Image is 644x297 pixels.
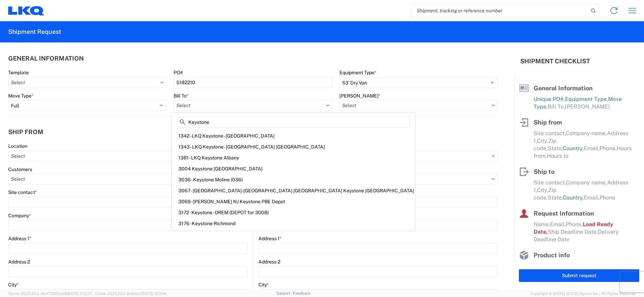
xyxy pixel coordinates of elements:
h2: Shipment Request [8,28,61,36]
button: Submit request [519,269,639,282]
span: [DATE] 12:11:14 [142,292,166,296]
span: Copyright © [DATE]-[DATE] Agistix Inc., All Rights Reserved [531,290,636,297]
input: Select [174,100,332,111]
div: 1381 - LKQ Keystone Albany [173,152,414,163]
span: Server: 2025.20.0-db47332bad5 [8,292,92,296]
div: 3176 - Keystone Richmond [173,218,414,229]
label: Address 1 [8,235,31,242]
input: Select [339,100,498,111]
span: Ship to [534,168,554,175]
span: City, [537,187,548,193]
div: 3198 - Keystone - [GEOGRAPHIC_DATA] [173,229,414,240]
span: City, [537,138,548,144]
label: Location [8,143,27,149]
input: Select [8,151,248,162]
span: Site contact, [534,130,566,137]
div: 3172 - Keystone - OREM (DEPOT for 3008) [173,207,414,218]
span: Phone, [600,145,617,152]
div: 3004 Keystone [GEOGRAPHIC_DATA] [173,163,414,174]
span: [DATE] 11:13:37 [67,292,92,296]
label: Customers [8,166,32,172]
label: Site contact [8,189,37,195]
h2: General Information [8,55,84,62]
label: Template [8,69,29,76]
span: Email, [584,145,600,152]
span: Email, [584,194,600,201]
a: Support [276,291,293,295]
span: General Information [534,85,593,92]
span: Company name, [566,130,607,137]
label: PO# [174,69,183,76]
label: Address 2 [258,259,280,265]
span: Client: 2025.20.0-8c6e0cf [95,292,166,296]
span: Request Information [534,210,594,217]
input: Select [8,173,248,184]
span: Ship Deadline Date, [548,229,598,235]
span: Site contact, [534,179,566,186]
span: State, [548,145,563,152]
span: State, [548,194,563,201]
label: Address 2 [8,259,30,265]
span: Unique PO#, [534,96,565,102]
span: Bill To, [548,103,565,110]
input: Select [8,77,166,88]
h2: Ship from [8,129,43,135]
span: Equipment Type, [565,96,608,102]
span: [PERSON_NAME] [565,103,610,110]
div: 3036 - Keystone Moline (036) [173,174,414,185]
label: City [258,282,269,288]
label: City [8,282,19,288]
span: Product info [534,251,570,259]
a: Feedback [293,291,310,295]
span: Email, [550,221,566,228]
span: Phone [600,194,615,201]
label: Move Type [8,93,33,99]
span: Hours to [547,153,568,159]
div: 3067 - [GEOGRAPHIC_DATA]-[GEOGRAPHIC_DATA] [GEOGRAPHIC_DATA] Keystone [GEOGRAPHIC_DATA] [173,185,414,196]
div: 3069 - [PERSON_NAME] NJ Keystone PBE Depot [173,196,414,207]
label: Address 1 [258,235,282,242]
div: 1342 - LKQ Keystone - [GEOGRAPHIC_DATA] [173,130,414,141]
label: Bill To [174,93,189,99]
h2: Shipment Checklist [520,57,590,65]
span: Name, [534,221,550,228]
div: 1343 - LKQ Keystone - [GEOGRAPHIC_DATA] [GEOGRAPHIC_DATA] [173,141,414,152]
span: Country, [563,145,584,152]
label: [PERSON_NAME] [339,93,380,99]
span: Company name, [566,179,607,186]
span: Phone, [566,221,583,228]
label: Company [8,212,31,219]
label: Equipment Type [339,69,376,76]
span: Ship from [534,119,562,126]
input: Shipment, tracking or reference number [412,4,589,17]
span: Country, [563,194,584,201]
